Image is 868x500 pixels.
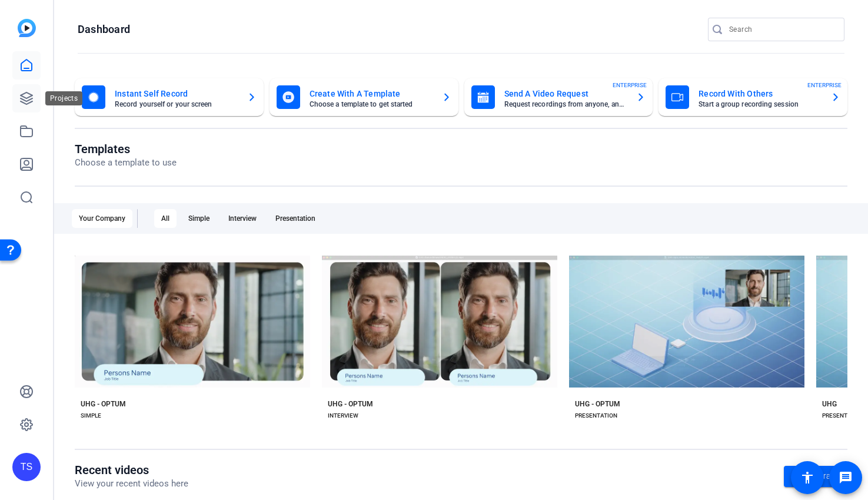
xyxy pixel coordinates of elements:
button: Create With A TemplateChoose a template to get started [270,78,458,116]
div: UHG - OPTUM [328,399,373,409]
div: All [154,209,177,228]
mat-card-title: Create With A Template [310,87,433,101]
div: Projects [45,91,82,105]
mat-icon: accessibility [800,471,814,485]
mat-icon: message [839,471,853,485]
div: PRESENTATION [575,411,617,420]
div: INTERVIEW [328,411,358,420]
button: Record With OthersStart a group recording sessionENTERPRISE [659,78,847,116]
div: Presentation [268,209,322,228]
h1: Templates [75,142,177,156]
mat-card-title: Instant Self Record [115,87,238,101]
mat-card-subtitle: Record yourself or your screen [115,101,238,108]
div: Simple [181,209,217,228]
mat-card-title: Record With Others [699,87,822,101]
h1: Recent videos [75,463,188,477]
div: UHG [822,399,837,409]
button: Instant Self RecordRecord yourself or your screen [75,78,264,116]
a: Go to library [784,466,847,487]
mat-card-title: Send A Video Request [504,87,627,101]
div: UHG - OPTUM [575,399,620,409]
mat-card-subtitle: Start a group recording session [699,101,822,108]
button: Send A Video RequestRequest recordings from anyone, anywhereENTERPRISE [464,78,653,116]
img: blue-gradient.svg [18,19,36,37]
mat-card-subtitle: Request recordings from anyone, anywhere [504,101,627,108]
div: SIMPLE [81,411,101,420]
div: TS [12,453,41,481]
mat-card-subtitle: Choose a template to get started [310,101,433,108]
div: PRESENTATION [822,411,864,420]
div: Your Company [72,209,132,228]
div: UHG - OPTUM [81,399,126,409]
h1: Dashboard [78,22,130,37]
span: ENTERPRISE [807,81,842,90]
div: Interview [221,209,264,228]
span: ENTERPRISE [613,81,647,90]
input: Search [729,22,835,37]
p: View your recent videos here [75,477,188,491]
p: Choose a template to use [75,156,177,170]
